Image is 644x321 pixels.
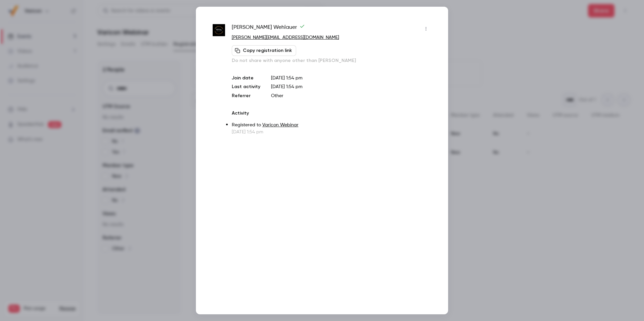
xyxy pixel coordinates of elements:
p: Registered to [232,122,431,129]
p: [DATE] 1:54 pm [271,75,431,81]
button: Copy registration link [232,45,296,56]
p: Do not share with anyone other than [PERSON_NAME] [232,57,431,64]
a: Varicon Webinar [262,123,299,127]
p: Other [271,92,431,99]
p: Join date [232,75,260,81]
img: totalbusinesspartners.com.au [213,24,225,37]
p: Referrer [232,92,260,99]
span: [PERSON_NAME] Wehlauer [232,23,305,34]
p: [DATE] 1:54 pm [232,129,431,135]
span: [DATE] 1:54 pm [271,84,303,89]
p: Last activity [232,83,260,90]
p: Activity [232,110,431,117]
a: [PERSON_NAME][EMAIL_ADDRESS][DOMAIN_NAME] [232,35,339,40]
